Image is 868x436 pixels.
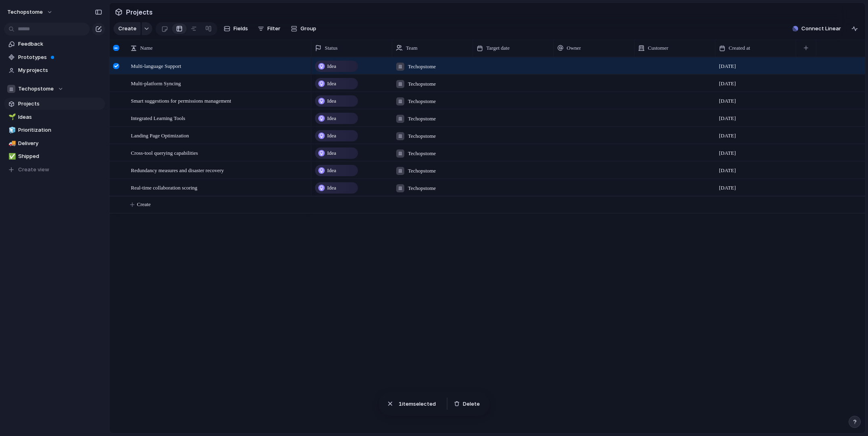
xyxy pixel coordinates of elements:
[406,44,418,52] span: Team
[8,152,14,161] div: ✅
[8,112,14,122] div: 🌱
[327,97,336,105] span: Idea
[140,44,153,52] span: Name
[4,6,57,19] button: techopstome
[801,25,841,33] span: Connect Linear
[18,126,102,134] span: Prioritization
[719,97,736,105] span: [DATE]
[719,149,736,157] span: [DATE]
[408,80,436,88] span: Techopstome
[7,152,15,160] button: ✅
[408,167,436,175] span: Techopstome
[131,78,181,88] span: Multi-platform Syncing
[4,124,105,136] a: 🧊Prioritization
[8,126,14,135] div: 🧊
[399,400,440,408] span: item selected
[399,400,402,407] span: 1
[719,62,736,70] span: [DATE]
[4,98,105,110] a: Projects
[729,44,750,52] span: Created at
[301,25,316,33] span: Group
[567,44,581,52] span: Owner
[327,166,336,175] span: Idea
[789,23,844,35] button: Connect Linear
[719,184,736,192] span: [DATE]
[131,61,181,70] span: Multi-language Support
[18,53,102,61] span: Prototypes
[408,132,436,140] span: Techopstome
[4,137,105,150] a: 🚚Delivery
[8,139,14,148] div: 🚚
[4,111,105,123] a: 🌱Ideas
[4,38,105,50] a: Feedback
[7,126,15,134] button: 🧊
[131,96,231,105] span: Smart suggestions for permissions management
[18,40,102,48] span: Feedback
[408,97,436,105] span: Techopstome
[327,132,336,140] span: Idea
[4,83,105,95] button: Techopstome
[719,166,736,175] span: [DATE]
[463,400,480,408] span: Delete
[408,63,436,71] span: Techopstome
[18,66,102,74] span: My projects
[327,184,336,192] span: Idea
[327,80,336,88] span: Idea
[408,150,436,158] span: Techopstome
[131,165,224,175] span: Redundancy measures and disaster recovery
[18,139,102,147] span: Delivery
[118,25,137,33] span: Create
[486,44,510,52] span: Target date
[327,149,336,157] span: Idea
[137,200,151,209] span: Create
[4,164,105,176] button: Create view
[451,398,483,410] button: Delete
[221,22,251,35] button: Fields
[408,184,436,192] span: Techopstome
[648,44,668,52] span: Customer
[254,22,284,35] button: Filter
[7,139,15,147] button: 🚚
[18,85,54,93] span: Techopstome
[267,25,280,33] span: Filter
[287,22,320,35] button: Group
[4,64,105,76] a: My projects
[131,148,198,157] span: Cross-tool querying capabilities
[4,51,105,63] a: Prototypes
[719,114,736,122] span: [DATE]
[18,113,102,121] span: Ideas
[719,80,736,88] span: [DATE]
[131,113,185,122] span: Integrated Learning Tools
[131,131,189,140] span: Landing Page Optimization
[18,152,102,160] span: Shipped
[18,166,49,174] span: Create view
[7,113,15,121] button: 🌱
[131,183,198,192] span: Real-time collaboration scoring
[4,150,105,162] a: ✅Shipped
[325,44,338,52] span: Status
[18,100,102,108] span: Projects
[233,25,248,33] span: Fields
[327,62,336,70] span: Idea
[408,115,436,123] span: Techopstome
[327,114,336,122] span: Idea
[7,8,43,16] span: techopstome
[719,132,736,140] span: [DATE]
[124,5,154,19] span: Projects
[113,22,141,35] button: Create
